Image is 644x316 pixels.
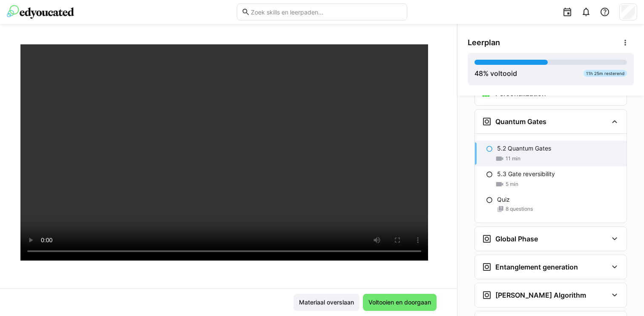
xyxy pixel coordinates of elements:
span: Leerplan [468,38,500,47]
p: Quiz [497,195,510,204]
h3: [PERSON_NAME] Algorithm [495,291,586,299]
button: Voltooien en doorgaan [363,294,437,311]
span: 11 min [506,155,520,162]
input: Zoek skills en leerpaden... [250,8,402,16]
button: Materiaal overslaan [293,294,359,311]
h3: Quantum Gates [495,117,546,126]
p: 5.2 Quantum Gates [497,144,551,153]
h3: Global Phase [495,235,538,243]
div: % voltooid [474,68,517,78]
div: 11h 25m resterend [584,70,627,77]
p: 5.3 Gate reversibility [497,170,555,178]
span: 48 [474,69,483,78]
h3: Entanglement generation [495,263,578,271]
span: Voltooien en doorgaan [367,298,432,307]
span: 8 questions [506,206,533,212]
span: Materiaal overslaan [298,298,355,307]
span: 5 min [506,181,518,188]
